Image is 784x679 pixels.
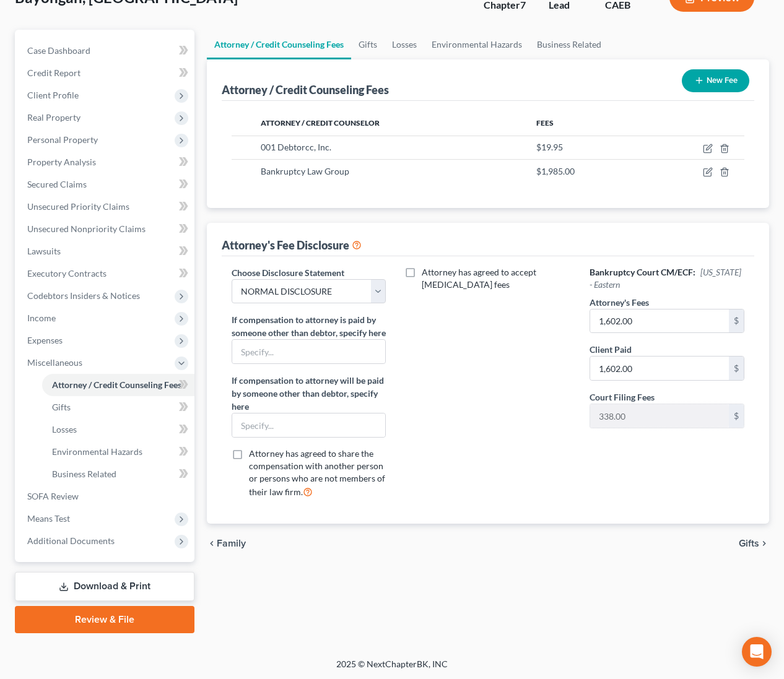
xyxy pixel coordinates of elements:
span: Real Property [27,112,81,123]
a: Environmental Hazards [42,441,194,463]
i: chevron_right [759,538,769,548]
span: SOFA Review [27,491,79,501]
span: [US_STATE] - Eastern [590,267,741,290]
a: Review & File [15,606,194,633]
span: Expenses [27,335,63,345]
span: Attorney / Credit Counseling Fees [52,379,181,390]
span: Attorney has agreed to share the compensation with another person or persons who are not members ... [249,448,385,497]
span: Income [27,313,56,323]
a: Secured Claims [17,173,194,196]
input: Specify... [232,413,385,437]
span: 001 Debtorcc, Inc. [261,142,331,152]
span: Family [217,538,246,548]
a: Business Related [529,30,609,59]
a: Case Dashboard [17,40,194,62]
span: Codebtors Insiders & Notices [27,290,140,301]
span: Environmental Hazards [52,446,142,457]
a: Attorney / Credit Counseling Fees [42,374,194,396]
div: $ [729,309,744,333]
a: Property Analysis [17,151,194,173]
span: $1,985.00 [536,166,575,176]
span: Property Analysis [27,157,96,167]
button: Gifts chevron_right [739,538,769,548]
input: 0.00 [590,357,729,380]
i: chevron_left [207,538,217,548]
a: Gifts [42,396,194,418]
span: Client Profile [27,90,79,100]
label: Attorney's Fees [590,296,649,309]
span: Gifts [52,402,71,412]
h6: Bankruptcy Court CM/ECF: [590,266,744,291]
span: Attorney / Credit Counselor [261,118,380,128]
a: Credit Report [17,62,194,84]
label: Court Filing Fees [590,391,655,404]
span: Unsecured Priority Claims [27,201,129,212]
div: Attorney's Fee Disclosure [222,238,362,253]
label: Choose Disclosure Statement [232,266,344,279]
span: Bankruptcy Law Group [261,166,349,176]
label: If compensation to attorney is paid by someone other than debtor, specify here [232,313,386,339]
span: Losses [52,424,77,435]
span: Attorney has agreed to accept [MEDICAL_DATA] fees [422,267,536,290]
div: Open Intercom Messenger [742,637,772,667]
span: $19.95 [536,142,563,152]
a: Download & Print [15,572,194,601]
button: chevron_left Family [207,538,246,548]
span: Executory Contracts [27,268,107,279]
a: Attorney / Credit Counseling Fees [207,30,351,59]
span: Gifts [739,538,759,548]
a: Unsecured Nonpriority Claims [17,218,194,240]
span: Lawsuits [27,246,61,256]
span: Secured Claims [27,179,87,189]
input: 0.00 [590,404,729,428]
span: Credit Report [27,67,81,78]
span: Additional Documents [27,535,115,546]
button: New Fee [682,69,749,92]
span: Miscellaneous [27,357,82,368]
span: Means Test [27,513,70,524]
a: SOFA Review [17,485,194,508]
div: $ [729,357,744,380]
div: Attorney / Credit Counseling Fees [222,82,389,97]
input: Specify... [232,340,385,363]
a: Losses [42,418,194,441]
a: Business Related [42,463,194,485]
a: Lawsuits [17,240,194,262]
a: Executory Contracts [17,262,194,285]
div: $ [729,404,744,428]
label: Client Paid [590,343,632,356]
label: If compensation to attorney will be paid by someone other than debtor, specify here [232,374,386,413]
a: Losses [385,30,424,59]
span: Unsecured Nonpriority Claims [27,223,146,234]
a: Gifts [351,30,385,59]
input: 0.00 [590,309,729,333]
a: Environmental Hazards [424,30,529,59]
span: Case Dashboard [27,45,90,56]
a: Unsecured Priority Claims [17,196,194,218]
span: Fees [536,118,554,128]
span: Business Related [52,469,116,479]
span: Personal Property [27,134,98,145]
